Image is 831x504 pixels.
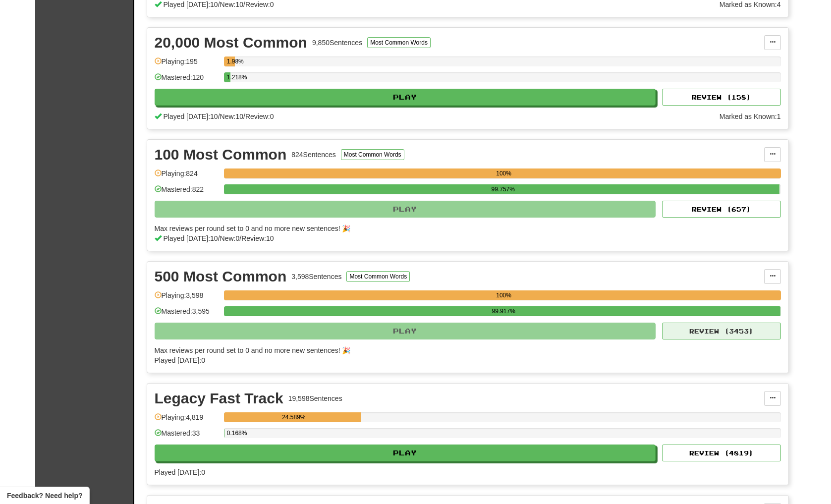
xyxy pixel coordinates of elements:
span: / [218,0,220,8]
div: Playing: 3,598 [155,290,219,307]
button: Play [155,201,656,218]
div: Mastered: 3,595 [155,306,219,323]
span: Review: 10 [241,234,274,242]
button: Review (158) [662,89,781,106]
span: New: 10 [220,0,243,8]
span: New: 10 [220,112,243,120]
div: 3,598 Sentences [291,272,341,281]
div: 20,000 Most Common [155,35,307,50]
div: Playing: 824 [155,168,219,185]
div: 19,598 Sentences [288,393,342,403]
div: Playing: 4,819 [155,412,219,429]
span: New: 0 [220,234,240,242]
button: Play [155,323,656,339]
div: 100 Most Common [155,147,287,162]
span: Played [DATE]: 0 [155,356,205,364]
button: Play [155,89,656,106]
div: Marked as Known: 1 [720,112,781,121]
button: Most Common Words [346,271,410,282]
span: / [218,234,220,242]
div: 500 Most Common [155,269,287,284]
div: 99.917% [227,306,780,316]
span: / [243,0,245,8]
div: 99.757% [227,184,779,194]
span: / [243,112,245,120]
span: Played [DATE]: 0 [155,468,205,476]
button: Review (657) [662,201,781,218]
div: 1.218% [227,72,230,82]
span: Open feedback widget [7,491,82,501]
div: Playing: 195 [155,56,219,73]
div: 100% [227,290,781,300]
div: Max reviews per round set to 0 and no more new sentences! 🎉 [155,224,775,233]
span: Played [DATE]: 10 [163,234,218,242]
button: Most Common Words [367,37,431,48]
div: 24.589% [227,412,361,422]
div: 1.98% [227,56,235,66]
span: / [239,234,241,242]
span: / [218,112,220,120]
button: Review (3453) [662,323,781,339]
button: Most Common Words [341,149,404,160]
div: Legacy Fast Track [155,391,283,406]
span: Review: 0 [245,112,274,120]
div: Mastered: 120 [155,72,219,89]
span: Played [DATE]: 10 [163,0,218,8]
div: 100% [227,168,781,178]
button: Review (4819) [662,445,781,461]
button: Play [155,445,656,461]
div: 9,850 Sentences [312,38,362,48]
span: Played [DATE]: 10 [163,112,218,120]
div: Max reviews per round set to 0 and no more new sentences! 🎉 [155,345,775,355]
div: 824 Sentences [291,150,336,160]
div: Mastered: 822 [155,184,219,201]
span: Review: 0 [245,0,274,8]
div: Mastered: 33 [155,428,219,445]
